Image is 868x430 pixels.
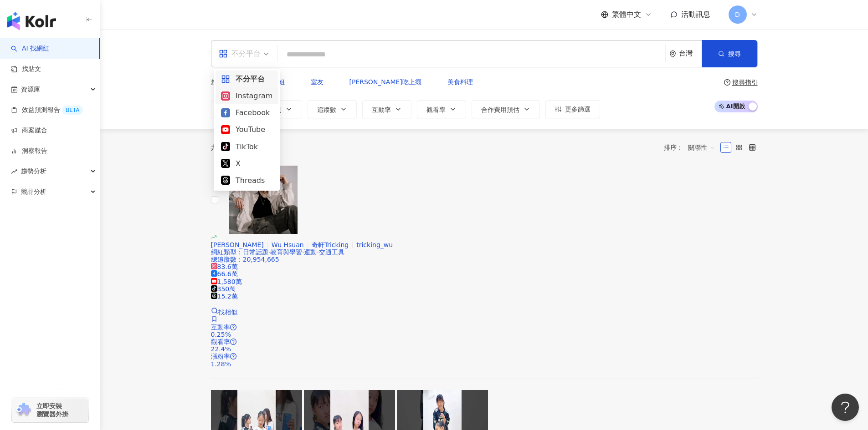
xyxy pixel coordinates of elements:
button: 搜尋 [702,40,757,67]
div: YouTube [221,124,272,135]
span: 您可能感興趣： [211,78,256,86]
span: 競品分析 [21,182,46,202]
button: [PERSON_NAME]吃上癮 [340,73,431,91]
span: 找相似 [218,309,237,316]
a: 找相似 [211,307,237,316]
span: · [268,248,270,256]
div: 排序： [664,140,720,155]
div: 搜尋指引 [732,79,758,86]
span: 搜尋 [728,50,741,57]
a: 商案媒合 [11,126,47,135]
span: 更多篩選 [565,106,591,113]
div: 不分平台 [219,46,261,61]
a: chrome extension立即安裝 瀏覽器外掛 [12,398,88,422]
span: 350萬 [211,285,236,293]
span: appstore [219,49,228,58]
button: 觀看率 [417,100,466,118]
button: 更多篩選 [545,100,600,118]
span: [PERSON_NAME]吃上癮 [349,78,421,86]
a: 洞察報告 [11,147,47,156]
span: rise [11,168,17,175]
span: 追蹤數 [317,106,336,113]
span: 66.6萬 [211,270,238,278]
span: question-circle [230,353,236,359]
span: 1,580萬 [211,278,242,285]
iframe: Help Scout Beacon - Open [832,394,859,421]
span: 15.2萬 [211,293,238,300]
span: 交通工具 [319,248,344,256]
button: 類型 [211,100,254,118]
span: 奇軒Tricking [312,241,349,248]
a: 找貼文 [11,65,41,74]
span: 教育與學習 [270,248,302,256]
div: Facebook [221,107,272,118]
div: TikTok [221,141,272,152]
span: 繁體中文 [612,10,641,20]
span: question-circle [724,79,730,86]
div: 1.28% [211,360,758,368]
button: 美食料理 [438,73,483,91]
span: 互動率 [372,106,391,113]
span: 觀看率 [426,106,446,113]
span: 漲粉率 [211,353,230,360]
span: tricking_wu [356,241,393,248]
span: 立即安裝 瀏覽器外掛 [36,402,68,418]
button: 互動率 [362,100,411,118]
span: · [317,248,318,256]
div: 共 筆 [211,144,254,151]
span: 活動訊息 [681,10,710,19]
a: searchAI 找網紅 [11,44,49,53]
div: Instagram [221,90,272,101]
span: 資源庫 [21,79,40,100]
button: 追蹤數 [308,100,357,118]
span: 日常話題 [243,248,268,256]
div: 22.4% [211,345,758,353]
span: D [735,10,740,20]
div: 網紅類型 ： [211,248,758,256]
span: · [302,248,304,256]
a: 效益預測報告BETA [11,106,83,115]
span: 83.6萬 [211,263,238,270]
span: 運動 [304,248,317,256]
span: 室友 [311,78,324,86]
div: X [221,158,272,169]
span: environment [669,51,676,57]
div: 0.25% [211,331,758,338]
div: 總追蹤數 ： 20,954,665 [211,256,758,263]
span: 美食料理 [447,78,473,86]
span: [PERSON_NAME] [211,241,264,248]
span: 觀看率 [211,338,230,345]
span: question-circle [230,324,236,330]
div: 台灣 [679,50,702,57]
span: 合作費用預估 [481,106,519,113]
span: appstore [221,75,230,84]
button: 室友 [301,73,333,91]
div: Threads [221,175,272,186]
span: question-circle [230,339,236,345]
span: 關聯性 [688,140,715,155]
span: 趨勢分析 [21,161,46,182]
img: logo [7,12,56,30]
img: KOL Avatar [229,166,298,234]
button: 性別 [259,100,302,118]
img: chrome extension [15,403,32,417]
div: 不分平台 [221,73,272,85]
span: 互動率 [211,324,230,331]
button: 合作費用預估 [472,100,540,118]
span: Wu Hsuan [272,241,304,248]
